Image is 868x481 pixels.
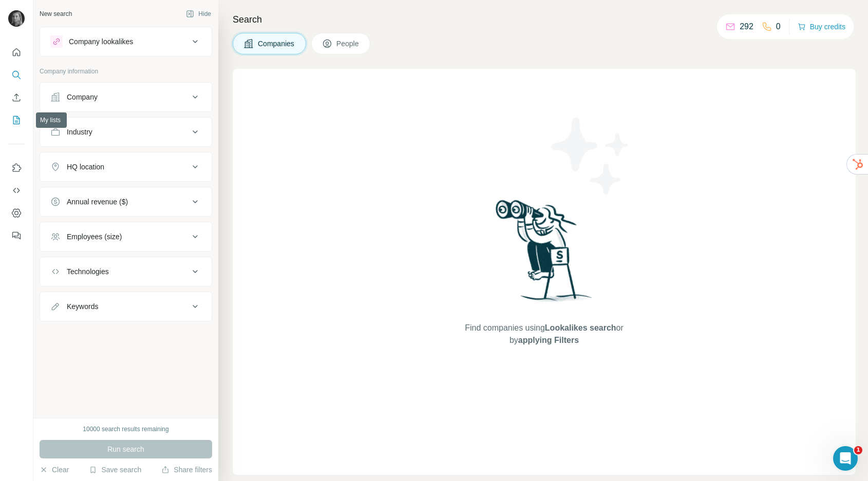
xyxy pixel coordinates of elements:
[491,197,598,312] img: Surfe Illustration - Woman searching with binoculars
[67,197,128,207] div: Annual revenue ($)
[40,120,212,144] button: Industry
[545,323,616,332] span: Lookalikes search
[8,10,25,27] img: Avatar
[8,159,25,177] button: Use Surfe on LinkedIn
[8,43,25,62] button: Quick start
[40,155,212,179] button: HQ location
[8,226,25,245] button: Feedback
[40,189,212,214] button: Annual revenue ($)
[40,85,212,109] button: Company
[8,88,25,107] button: Enrich CSV
[798,20,845,34] button: Buy credits
[40,9,72,18] div: New search
[69,36,133,47] div: Company lookalikes
[258,39,295,49] span: Companies
[67,301,98,312] div: Keywords
[67,127,92,137] div: Industry
[233,12,856,27] h4: Search
[89,465,141,475] button: Save search
[336,39,360,49] span: People
[83,425,168,434] div: 10000 search results remaining
[40,67,212,76] p: Company information
[161,465,212,475] button: Share filters
[544,110,637,202] img: Surfe Illustration - Stars
[462,322,626,347] span: Find companies using or by
[8,111,25,129] button: My lists
[518,336,579,344] span: applying Filters
[179,6,218,22] button: Hide
[40,294,212,319] button: Keywords
[776,21,781,33] p: 0
[40,259,212,284] button: Technologies
[8,66,25,84] button: Search
[67,232,122,242] div: Employees (size)
[8,181,25,200] button: Use Surfe API
[67,162,104,172] div: HQ location
[740,21,753,33] p: 292
[40,224,212,249] button: Employees (size)
[8,204,25,222] button: Dashboard
[40,29,212,54] button: Company lookalikes
[854,446,862,454] span: 1
[40,465,69,475] button: Clear
[67,266,109,277] div: Technologies
[833,446,858,471] iframe: Intercom live chat
[67,92,98,102] div: Company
